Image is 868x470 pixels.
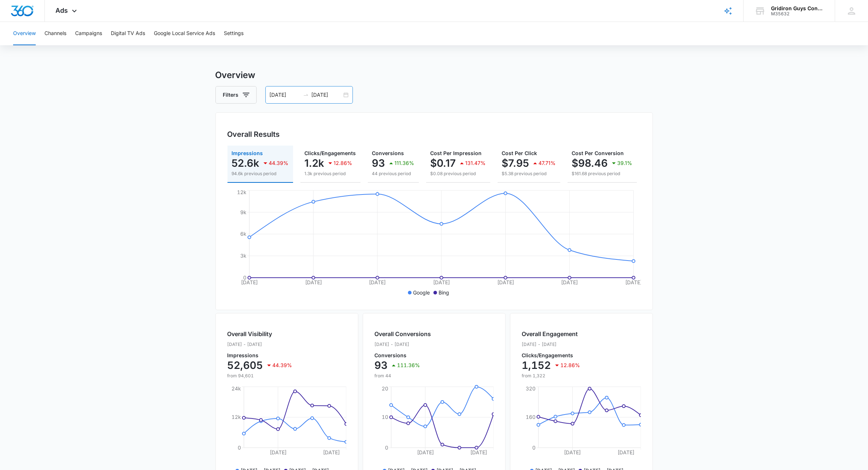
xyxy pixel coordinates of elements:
[470,449,487,455] tspan: [DATE]
[224,22,244,45] button: Settings
[522,330,580,338] h2: Overall Engagement
[232,170,289,177] p: 94.6k previous period
[572,157,608,169] p: $98.46
[334,161,353,166] p: 12.86%
[232,150,263,156] span: Impressions
[305,279,322,285] tspan: [DATE]
[215,86,257,104] button: Filters
[372,150,404,156] span: Conversions
[502,150,537,156] span: Cost Per Click
[369,279,386,285] tspan: [DATE]
[273,363,292,368] p: 44.39%
[502,157,529,169] p: $7.95
[240,253,246,259] tspan: 3k
[227,129,280,140] h3: Overall Results
[572,170,632,177] p: $161.68 previous period
[227,341,292,348] p: [DATE] - [DATE]
[227,373,292,379] p: from 94,601
[431,150,482,156] span: Cost Per Impression
[522,353,580,358] p: Clicks/Engagements
[305,157,324,169] p: 1.2k
[227,330,292,338] h2: Overall Visibility
[417,449,433,455] tspan: [DATE]
[305,150,356,156] span: Clicks/Engagements
[375,353,431,358] p: Conversions
[375,373,431,379] p: from 44
[154,22,215,45] button: Google Local Service Ads
[539,161,556,166] p: 47.71%
[618,161,632,166] p: 39.1%
[13,22,36,45] button: Overview
[382,385,388,392] tspan: 20
[75,22,102,45] button: Campaigns
[303,92,309,98] span: to
[532,444,536,451] tspan: 0
[238,444,241,451] tspan: 0
[439,289,449,296] p: Bing
[771,11,824,16] div: account id
[433,279,450,285] tspan: [DATE]
[243,274,246,281] tspan: 0
[375,341,431,348] p: [DATE] - [DATE]
[375,330,431,338] h2: Overall Conversions
[241,279,258,285] tspan: [DATE]
[625,279,642,285] tspan: [DATE]
[564,449,581,455] tspan: [DATE]
[305,170,356,177] p: 1.3k previous period
[466,161,486,166] p: 131.47%
[269,161,289,166] p: 44.39%
[522,341,580,348] p: [DATE] - [DATE]
[526,414,536,420] tspan: 160
[56,7,68,14] span: Ads
[231,414,241,420] tspan: 12k
[522,359,551,371] p: 1,152
[431,157,456,169] p: $0.17
[303,92,309,98] span: swap-right
[323,449,339,455] tspan: [DATE]
[269,449,286,455] tspan: [DATE]
[375,359,388,371] p: 93
[111,22,145,45] button: Digital TV Ads
[382,414,388,420] tspan: 10
[385,444,388,451] tspan: 0
[237,189,246,195] tspan: 12k
[312,91,342,99] input: End date
[270,91,300,99] input: Start date
[395,161,414,166] p: 111.36%
[561,363,580,368] p: 12.86%
[413,289,430,296] p: Google
[372,157,385,169] p: 93
[522,373,580,379] p: from 1,322
[240,209,246,215] tspan: 9k
[561,279,578,285] tspan: [DATE]
[617,449,634,455] tspan: [DATE]
[502,170,556,177] p: $5.38 previous period
[227,353,292,358] p: Impressions
[240,231,246,237] tspan: 6k
[372,170,414,177] p: 44 previous period
[44,22,66,45] button: Channels
[526,385,536,392] tspan: 320
[771,5,824,11] div: account name
[431,170,486,177] p: $0.08 previous period
[215,69,653,82] h3: Overview
[497,279,514,285] tspan: [DATE]
[572,150,624,156] span: Cost Per Conversion
[227,359,263,371] p: 52,605
[231,385,241,392] tspan: 24k
[232,157,260,169] p: 52.6k
[397,363,420,368] p: 111.36%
